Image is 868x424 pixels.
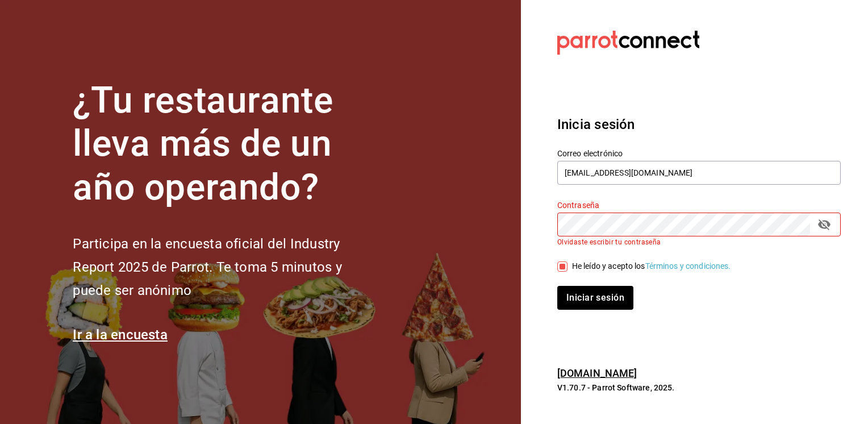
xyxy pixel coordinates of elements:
[557,149,841,157] label: Correo electrónico
[557,286,633,310] button: Iniciar sesión
[645,261,731,271] a: Términos y condiciones.
[557,382,841,393] p: V1.70.7 - Parrot Software, 2025.
[557,238,841,246] p: Olvidaste escribir tu contraseña
[815,215,834,234] button: passwordField
[557,201,841,209] label: Contraseña
[557,367,637,379] a: [DOMAIN_NAME]
[557,114,841,135] h3: Inicia sesión
[73,327,168,343] a: Ir a la encuesta
[572,260,731,272] div: He leído y acepto los
[73,232,379,302] h2: Participa en la encuesta oficial del Industry Report 2025 de Parrot. Te toma 5 minutos y puede se...
[557,161,841,185] input: Ingresa tu correo electrónico
[73,79,379,210] h1: ¿Tu restaurante lleva más de un año operando?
